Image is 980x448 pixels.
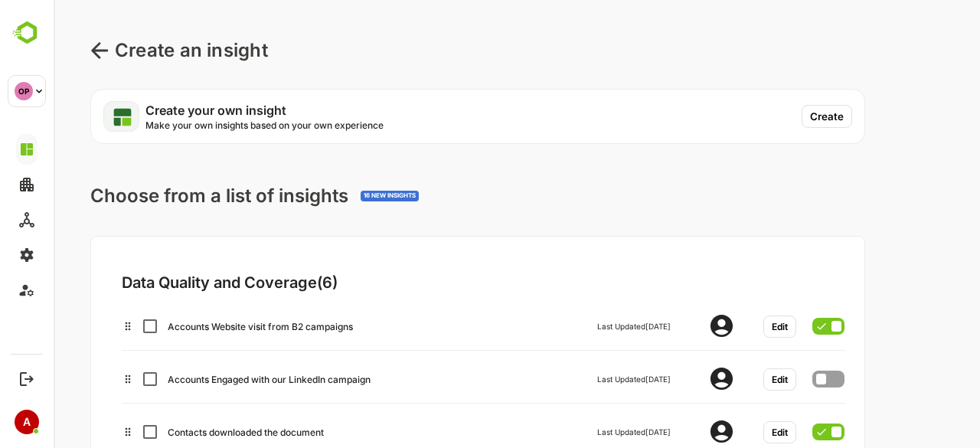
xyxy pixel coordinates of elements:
div: A [15,410,39,434]
div: 16 NEW INSIGHTS [310,192,362,200]
p: Make your own insights based on your own experience [92,120,334,132]
div: Checkbox demoAccounts Engaged with our LinkedIn campaignLast Updated[DATE]Edit [68,363,791,391]
div: Accounts Engaged with our LinkedIn campaign [114,374,528,385]
div: OP [15,82,33,100]
button: Edit [710,316,743,338]
img: BambooboxLogoMark.f1c84d78b4c51b1a7b5f700c9845e183.svg [8,18,47,47]
p: Create an insight [61,37,214,64]
div: Choose from a list of insights [37,185,365,208]
p: Create your own insight [92,104,334,117]
button: Create [748,105,799,128]
button: Edit [710,368,743,391]
div: Checkbox demoContacts downloaded the documentLast Updated[DATE]Edit [68,416,791,443]
div: Data Quality and Coverage ( 6 ) [68,273,818,292]
div: Contacts downloaded the document [114,427,528,438]
div: Accounts Website visit from B2 campaigns [114,321,528,332]
div: Last Updated [DATE] [544,374,617,384]
div: Checkbox demoAccounts Website visit from B2 campaignsLast Updated[DATE]Edit [68,310,791,338]
button: Logout [16,368,37,389]
button: Edit [710,421,743,443]
a: Create [748,105,811,128]
div: Last Updated [DATE] [544,322,617,331]
div: Last Updated [DATE] [544,427,617,437]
